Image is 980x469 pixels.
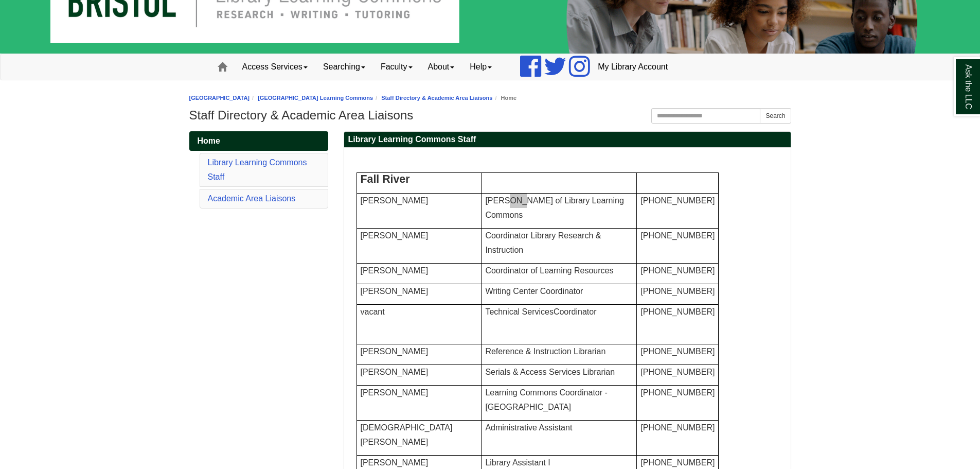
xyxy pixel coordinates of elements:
div: Guide Pages [189,131,328,211]
a: Access Services [235,54,315,80]
span: [PERSON_NAME] [361,458,429,467]
a: [GEOGRAPHIC_DATA] [189,95,250,101]
font: [PERSON_NAME] [361,196,429,205]
span: [PERSON_NAME] [361,368,429,376]
a: Academic Area Liaisons [208,194,296,203]
span: [PHONE_NUMBER] [640,388,715,397]
span: vacant [361,307,385,316]
span: Writing Center Coordinator [485,287,583,296]
span: Coordinator Library Research & Instruction [485,231,601,254]
span: [PHONE_NUMBER] [640,458,715,467]
span: Learning Commons Coordinator - [GEOGRAPHIC_DATA] [485,388,607,411]
span: [PHONE_NUMBER] [640,368,715,376]
a: Help [462,54,500,80]
span: [PERSON_NAME] [361,287,429,296]
span: Serials & Access Services Librarian [485,368,615,376]
a: Faculty [373,54,420,80]
a: About [420,54,462,80]
a: [GEOGRAPHIC_DATA] Learning Commons [258,95,373,101]
nav: breadcrumb [189,93,791,103]
span: [PHONE_NUMBER] [640,266,715,275]
a: Searching [315,54,373,80]
span: [PHONE_NUMBER] [640,287,715,296]
span: [PHONE_NUMBER] [640,196,715,205]
span: [PHONE_NUMBER] [640,423,715,432]
span: [PERSON_NAME] [361,231,429,240]
span: Technical Services [485,307,596,316]
a: Staff Directory & Academic Area Liaisons [381,95,492,101]
span: Fall River [361,173,410,185]
a: My Library Account [590,54,675,80]
h1: Staff Directory & Academic Area Liaisons [189,108,791,123]
span: Administrative Assistant [485,423,572,432]
span: Library Assistant I [485,458,550,467]
span: Home [198,136,220,145]
span: Reference & Instruction Librarian [485,347,605,356]
span: [PHONE_NUMBER] [640,307,715,316]
a: Home [189,131,328,151]
span: [DEMOGRAPHIC_DATA][PERSON_NAME] [361,423,453,446]
button: Search [760,108,791,124]
span: [PERSON_NAME] [361,347,429,356]
span: [PERSON_NAME] [361,266,429,275]
li: Home [492,93,516,103]
a: Library Learning Commons Staff [208,158,307,181]
span: Coordinator [554,307,597,316]
span: [PHONE_NUMBER] [640,231,715,240]
h2: Library Learning Commons Staff [344,132,791,148]
span: [PHONE_NUMBER] [640,347,715,356]
span: [PERSON_NAME] of Library Learning Commons [485,196,623,219]
span: Coordinator of Learning Resources [485,266,613,275]
span: [PERSON_NAME] [361,388,429,397]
